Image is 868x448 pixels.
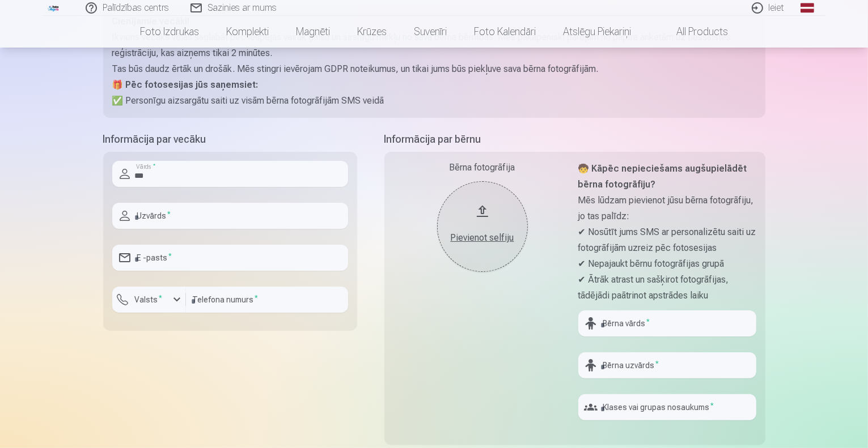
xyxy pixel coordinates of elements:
[460,16,549,48] a: Foto kalendāri
[448,231,516,245] div: Pievienot selfiju
[103,131,357,147] h5: Informācija par vecāku
[578,224,756,256] p: ✔ Nosūtīt jums SMS ar personalizētu saiti uz fotogrāfijām uzreiz pēc fotosesijas
[384,131,765,147] h5: Informācija par bērnu
[130,294,167,305] label: Valsts
[282,16,344,48] a: Magnēti
[549,16,645,48] a: Atslēgu piekariņi
[112,79,259,90] strong: 🎁 Pēc fotosesijas jūs saņemsiet:
[578,163,747,190] strong: 🧒 Kāpēc nepieciešams augšupielādēt bērna fotogrāfiju?
[400,16,460,48] a: Suvenīri
[112,61,756,77] p: Tas būs daudz ērtāk un drošāk. Mēs stingri ievērojam GDPR noteikumus, un tikai jums būs piekļuve ...
[578,272,756,304] p: ✔ Ātrāk atrast un sašķirot fotogrāfijas, tādējādi paātrinot apstrādes laiku
[393,161,571,174] div: Bērna fotogrāfija
[48,5,60,11] img: /fa1
[645,16,742,48] a: All products
[126,16,213,48] a: Foto izdrukas
[112,287,186,313] button: Valsts*
[578,256,756,272] p: ✔ Nepajaukt bērnu fotogrāfijas grupā
[112,93,756,109] p: ✅ Personīgu aizsargātu saiti uz visām bērna fotogrāfijām SMS veidā
[213,16,282,48] a: Komplekti
[437,181,528,272] button: Pievienot selfiju
[344,16,400,48] a: Krūzes
[578,193,756,224] p: Mēs lūdzam pievienot jūsu bērna fotogrāfiju, jo tas palīdz:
